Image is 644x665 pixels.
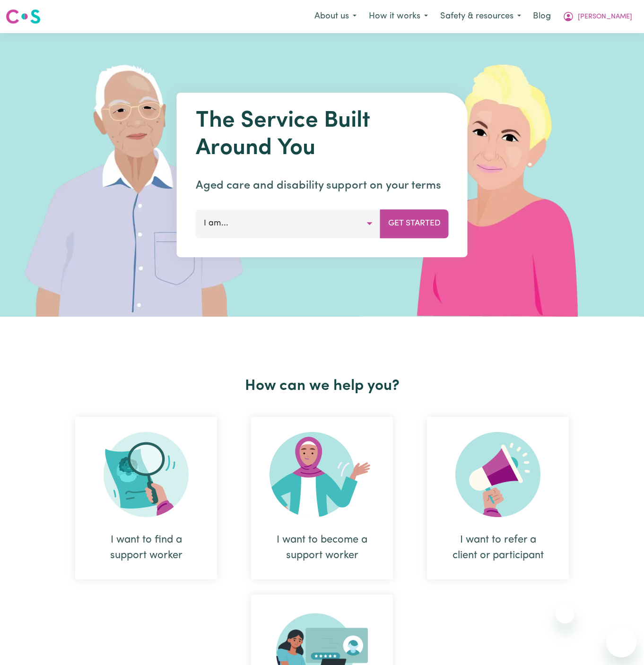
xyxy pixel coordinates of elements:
button: Get Started [380,209,449,238]
div: I want to find a support worker [98,532,194,563]
a: Careseekers logo [6,6,41,27]
p: Aged care and disability support on your terms [196,177,449,194]
div: I want to refer a client or participant [427,417,569,579]
span: [PERSON_NAME] [578,12,632,22]
div: I want to become a support worker [274,532,370,563]
button: How it works [363,7,434,26]
button: I am... [196,209,381,238]
div: I want to become a support worker [251,417,393,579]
a: Blog [527,6,557,27]
div: I want to find a support worker [75,417,217,579]
button: My Account [557,7,638,26]
img: Refer [455,432,540,517]
div: I want to refer a client or participant [450,532,546,563]
button: About us [308,7,363,26]
iframe: Button to launch messaging window [606,627,636,657]
img: Careseekers logo [6,8,41,25]
button: Safety & resources [434,7,527,26]
img: Search [104,432,189,517]
h2: How can we help you? [58,377,586,395]
h1: The Service Built Around You [196,108,449,162]
img: Become Worker [270,432,374,517]
iframe: Close message [556,605,574,623]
